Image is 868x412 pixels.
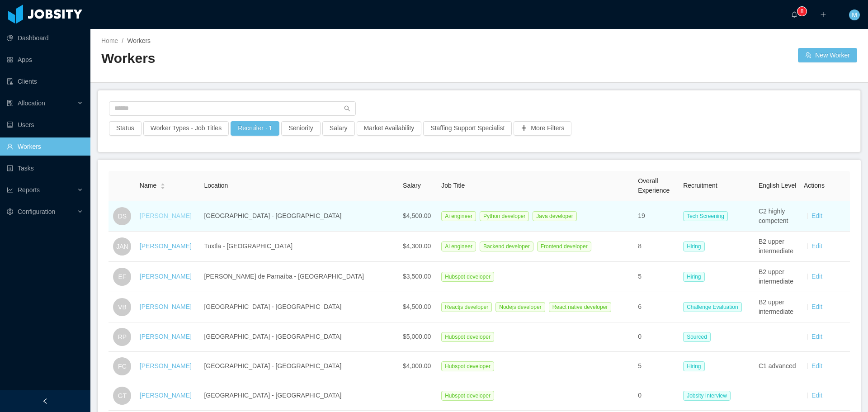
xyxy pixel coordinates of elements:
[480,242,533,251] span: Backend developer
[852,9,857,20] span: M
[200,381,399,411] td: [GEOGRAPHIC_DATA] - [GEOGRAPHIC_DATA]
[18,186,40,194] span: Reports
[638,177,670,194] span: Overall Experience
[140,392,192,399] a: [PERSON_NAME]
[18,99,45,107] span: Allocation
[480,211,529,221] span: Python developer
[140,333,192,340] a: [PERSON_NAME]
[7,137,83,156] a: icon: userWorkers
[811,362,822,369] a: Edit
[140,273,192,280] a: [PERSON_NAME]
[634,381,679,411] td: 0
[200,322,399,352] td: [GEOGRAPHIC_DATA] - [GEOGRAPHIC_DATA]
[759,182,796,189] span: English Level
[441,361,494,371] span: Hubspot developer
[811,303,822,310] a: Edit
[755,232,800,262] td: B2 upper intermediate
[200,292,399,322] td: [GEOGRAPHIC_DATA] - [GEOGRAPHIC_DATA]
[18,208,55,215] span: Configuration
[495,302,545,312] span: Nodejs developer
[820,11,826,18] i: icon: plus
[140,362,192,369] a: [PERSON_NAME]
[683,272,704,282] span: Hiring
[683,242,704,251] span: Hiring
[683,391,731,401] span: Jobsity Interview
[403,303,431,310] span: $4,500.00
[127,37,151,44] span: Workers
[357,121,422,136] button: Market Availability
[441,242,476,251] span: Ai engineer
[140,212,192,219] a: [PERSON_NAME]
[441,391,494,401] span: Hubspot developer
[7,100,13,106] i: icon: solution
[281,121,320,136] button: Seniority
[804,182,825,189] span: Actions
[7,116,83,134] a: icon: robotUsers
[7,208,13,215] i: icon: setting
[118,387,127,405] span: GT
[403,362,431,369] span: $4,000.00
[634,201,679,232] td: 19
[122,37,123,44] span: /
[344,105,350,112] i: icon: search
[683,211,728,221] span: Tech Screening
[634,352,679,381] td: 5
[811,392,822,399] a: Edit
[322,121,355,136] button: Salary
[423,121,512,136] button: Staffing Support Specialist
[549,302,612,312] span: React native developer
[160,185,165,188] i: icon: caret-down
[791,11,797,18] i: icon: bell
[683,273,708,280] a: Hiring
[441,211,476,221] span: Ai engineer
[683,242,708,250] a: Hiring
[200,352,399,381] td: [GEOGRAPHIC_DATA] - [GEOGRAPHIC_DATA]
[634,322,679,352] td: 0
[634,262,679,292] td: 5
[160,182,165,185] i: icon: caret-up
[811,333,822,340] a: Edit
[403,212,431,219] span: $4,500.00
[755,292,800,322] td: B2 upper intermediate
[118,268,126,286] span: EF
[683,332,711,342] span: Sourced
[683,333,714,340] a: Sourced
[798,48,857,62] button: icon: usergroup-addNew Worker
[683,303,745,310] a: Challenge Evaluation
[101,37,118,44] a: Home
[403,242,431,250] span: $4,300.00
[7,159,83,177] a: icon: profileTasks
[514,121,571,136] button: icon: plusMore Filters
[441,332,494,342] span: Hubspot developer
[683,302,741,312] span: Challenge Evaluation
[683,182,717,189] span: Recruitment
[755,262,800,292] td: B2 upper intermediate
[118,298,127,316] span: VB
[441,182,465,189] span: Job Title
[231,121,279,136] button: Recruiter · 1
[204,182,228,189] span: Location
[797,7,807,16] sup: 8
[118,357,127,375] span: FC
[116,237,128,256] span: JAN
[200,201,399,232] td: [GEOGRAPHIC_DATA] - [GEOGRAPHIC_DATA]
[143,121,229,136] button: Worker Types - Job Titles
[403,273,431,280] span: $3,500.00
[200,232,399,262] td: Tuxtla - [GEOGRAPHIC_DATA]
[441,272,494,282] span: Hubspot developer
[140,181,156,190] span: Name
[7,29,83,47] a: icon: pie-chartDashboard
[683,392,734,399] a: Jobsity Interview
[7,187,13,193] i: icon: line-chart
[683,212,731,219] a: Tech Screening
[634,232,679,262] td: 8
[441,302,492,312] span: Reactjs developer
[683,362,708,369] a: Hiring
[801,7,804,16] p: 8
[101,49,479,68] h2: Workers
[403,182,421,189] span: Salary
[7,51,83,69] a: icon: appstoreApps
[403,333,431,340] span: $5,000.00
[537,242,591,251] span: Frontend developer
